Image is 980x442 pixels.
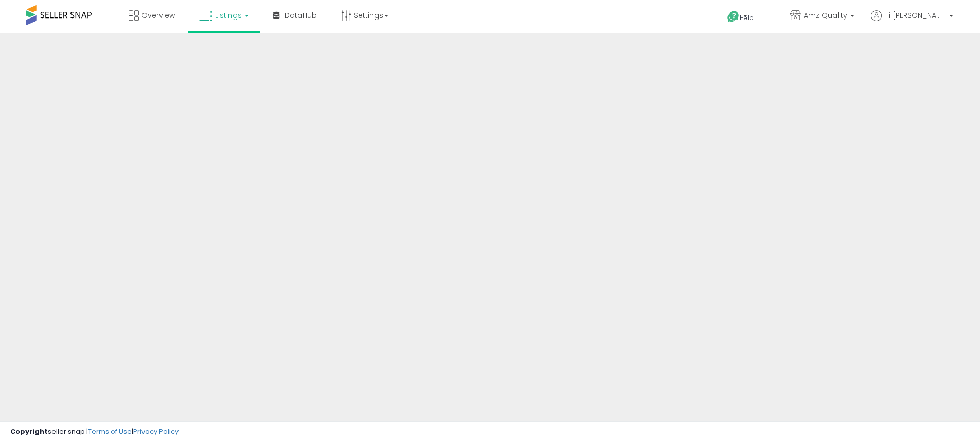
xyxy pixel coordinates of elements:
span: Amz Quality [804,10,847,21]
a: Privacy Policy [133,427,179,436]
i: Get Help [727,10,740,23]
span: Hi [PERSON_NAME] [884,10,946,21]
a: Terms of Use [88,427,132,436]
a: Help [719,3,774,33]
div: seller snap | | [10,427,179,437]
span: Listings [215,10,242,21]
strong: Copyright [10,427,48,436]
span: DataHub [284,10,317,21]
a: Hi [PERSON_NAME] [871,10,953,33]
span: Help [740,13,754,22]
span: Overview [141,10,175,21]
